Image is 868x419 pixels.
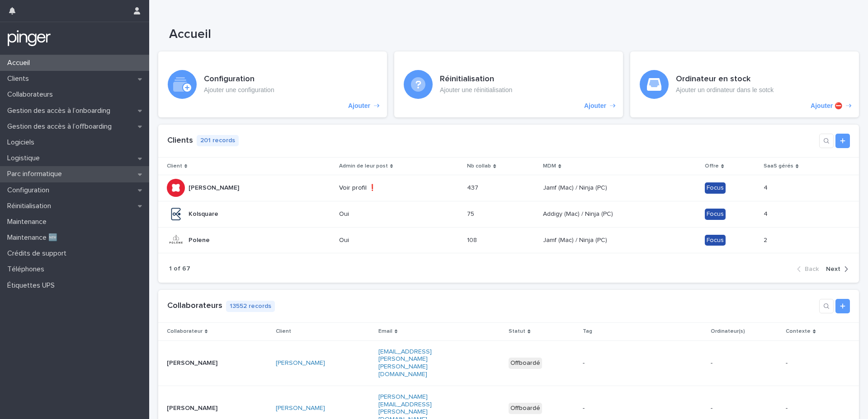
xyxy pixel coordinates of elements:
[204,86,274,94] p: Ajouter une configuration
[4,154,47,163] p: Logistique
[797,265,822,273] button: Back
[339,161,388,171] p: Admin de leur post
[543,209,615,218] p: Addigy (Mac) / Ninja (PC)
[543,235,609,244] p: Jamf (Mac) / Ninja (PC)
[167,403,219,412] p: [PERSON_NAME]
[158,340,859,386] tr: [PERSON_NAME][PERSON_NAME] [PERSON_NAME] [EMAIL_ADDRESS][PERSON_NAME][PERSON_NAME][DOMAIN_NAME]Of...
[158,227,859,253] tr: PolenePolene Oui108108 Jamf (Mac) / Ninja (PC)Jamf (Mac) / Ninja (PC) Focus22
[167,136,193,144] a: Clients
[630,51,859,117] a: Ajouter ⛔️
[4,74,36,83] p: Clients
[440,86,512,94] p: Ajouter une réinitialisation
[835,299,850,313] a: Add new record
[167,302,222,310] a: Collaborateurs
[583,405,647,412] p: -
[167,161,182,171] p: Client
[276,405,325,412] a: [PERSON_NAME]
[543,161,556,171] p: MDM
[189,235,212,244] p: Polene
[811,102,842,110] p: Ajouter ⛔️
[584,102,606,110] p: Ajouter
[204,74,274,84] h3: Configuration
[835,134,850,148] a: Add new record
[705,161,719,171] p: Offre
[197,135,239,146] p: 201 records
[467,235,479,244] p: 108
[705,235,726,246] div: Focus
[158,175,859,201] tr: [PERSON_NAME][PERSON_NAME] Voir profil ❗437437 Jamf (Mac) / Ninja (PC)Jamf (Mac) / Ninja (PC) Foc...
[4,170,69,178] p: Parc informatique
[440,74,512,84] h3: Réinitialisation
[378,349,432,377] a: [EMAIL_ADDRESS][PERSON_NAME][PERSON_NAME][DOMAIN_NAME]
[158,51,387,117] a: Ajouter
[711,326,745,336] p: Ordinateur(s)
[167,358,219,367] p: [PERSON_NAME]
[583,326,592,336] p: Tag
[4,186,57,195] p: Configuration
[711,405,775,412] p: -
[467,209,476,218] p: 75
[4,218,54,226] p: Maintenance
[676,86,774,94] p: Ajouter un ordinateur dans le sotck
[7,29,51,47] img: mTgBEunGTSyRkCgitkcU
[805,266,819,272] span: Back
[339,210,415,218] p: Oui
[826,266,840,272] span: Next
[705,209,726,220] div: Focus
[764,161,793,171] p: SaaS gérés
[711,359,775,367] p: -
[786,405,850,412] p: -
[764,209,769,218] p: 4
[4,281,62,290] p: Étiquettes UPS
[226,301,275,312] p: 13552 records
[676,74,774,84] h3: Ordinateur en stock
[764,182,769,192] p: 4
[348,102,370,110] p: Ajouter
[394,51,623,117] a: Ajouter
[276,359,325,367] a: [PERSON_NAME]
[543,182,609,192] p: Jamf (Mac) / Ninja (PC)
[467,161,491,171] p: Nb collab
[4,233,65,242] p: Maintenance 🆕
[4,59,37,67] p: Accueil
[4,122,119,131] p: Gestion des accès à l’offboarding
[339,237,415,244] p: Oui
[705,182,726,194] div: Focus
[509,358,542,369] div: Offboardé
[4,265,52,274] p: Téléphones
[4,138,42,147] p: Logiciels
[4,107,118,115] p: Gestion des accès à l’onboarding
[467,182,480,192] p: 437
[764,235,769,244] p: 2
[339,184,415,192] p: Voir profil ❗
[4,249,74,258] p: Crédits de support
[822,265,848,273] button: Next
[786,326,811,336] p: Contexte
[189,209,220,218] p: Kolsquare
[167,326,203,336] p: Collaborateur
[378,326,392,336] p: Email
[276,326,291,336] p: Client
[786,359,850,367] p: -
[169,265,190,273] p: 1 of 67
[509,403,542,414] div: Offboardé
[4,90,60,99] p: Collaborateurs
[189,182,241,192] p: [PERSON_NAME]
[158,201,859,227] tr: KolsquareKolsquare Oui7575 Addigy (Mac) / Ninja (PC)Addigy (Mac) / Ninja (PC) Focus44
[4,202,58,210] p: Réinitialisation
[169,27,609,42] h1: Accueil
[509,326,525,336] p: Statut
[583,359,647,367] p: -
